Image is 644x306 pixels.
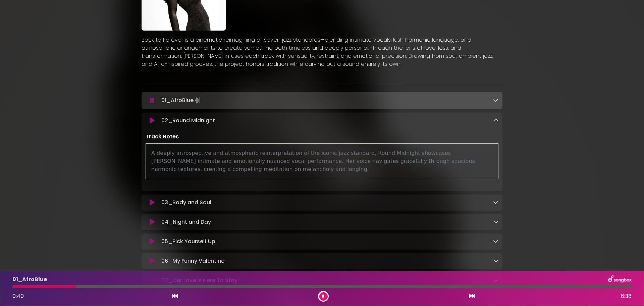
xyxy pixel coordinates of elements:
p: Back to Forever is a cinematic reimagining of seven jazz standards—blending intimate vocals, lush... [142,36,502,68]
p: 05_Pick Yourself Up [161,237,215,246]
p: 01_AfroBlue [161,96,203,105]
p: 06_My Funny Valentine [161,257,224,265]
p: 03_Body and Soul [161,199,211,207]
span: 0:40 [12,292,24,300]
p: Track Notes [146,133,498,141]
img: songbox-logo-white.png [608,275,632,284]
p: 04_Night and Day [161,218,211,226]
img: waveform4.gif [194,96,203,105]
span: 6:38 [621,292,632,300]
p: 01_AfroBlue [12,275,47,283]
div: A deeply introspective and atmospheric reinterpretation of the iconic jazz standard, Round Midnig... [146,143,498,179]
p: 02_Round Midnight [161,117,215,125]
